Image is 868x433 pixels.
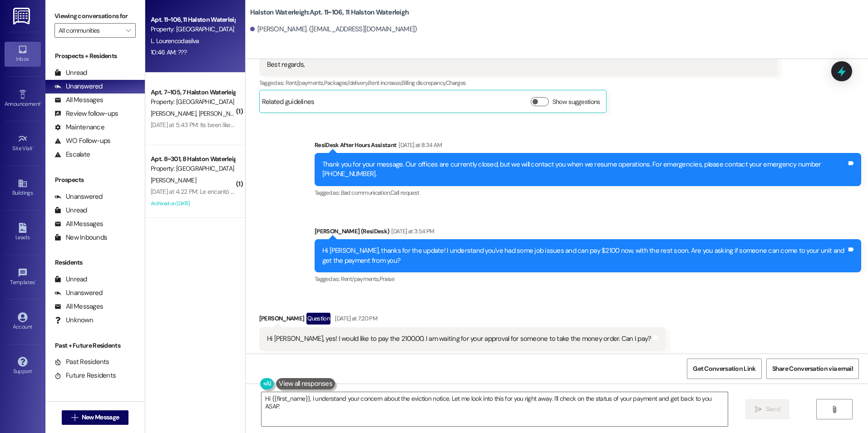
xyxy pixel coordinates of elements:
[333,314,377,323] div: [DATE] at 7:20 PM
[54,123,104,132] div: Maintenance
[54,82,103,91] div: Unanswered
[5,131,41,156] a: Site Visit •
[126,27,131,34] i: 
[396,140,442,150] div: [DATE] at 8:34 AM
[198,109,244,118] span: [PERSON_NAME]
[5,354,41,379] a: Support
[54,109,118,118] div: Review follow-ups
[755,406,762,413] i: 
[151,37,199,45] span: L. Lourencodasilva
[71,414,78,421] i: 
[150,198,236,209] div: Archived on [DATE]
[59,23,121,38] input: All communities
[54,150,90,159] div: Escalate
[5,220,41,245] a: Leads
[54,371,116,380] div: Future Residents
[552,97,600,107] label: Show suggestions
[62,410,129,425] button: New Message
[687,359,761,379] button: Get Conversation Link
[286,354,324,361] span: Rent/payments ,
[151,25,235,34] div: Property: [GEOGRAPHIC_DATA]
[45,51,145,61] div: Prospects + Residents
[390,189,419,197] span: Call request
[389,226,434,236] div: [DATE] at 3:54 PM
[401,79,446,87] span: Billing discrepancy ,
[831,406,838,413] i: 
[54,315,93,325] div: Unknown
[151,164,235,173] div: Property: [GEOGRAPHIC_DATA]
[54,68,87,78] div: Unread
[5,265,41,290] a: Templates •
[259,313,666,327] div: [PERSON_NAME]
[54,275,87,284] div: Unread
[693,364,755,374] span: Get Conversation Link
[54,192,103,202] div: Unanswered
[54,95,103,105] div: All Messages
[54,219,103,229] div: All Messages
[45,175,145,185] div: Prospects
[286,79,324,87] span: Rent/payments ,
[54,233,107,242] div: New Inbounds
[267,334,651,344] div: Hi [PERSON_NAME], yes! I would like to pay the 2100.00. I am waiting for your approval for someon...
[262,97,315,110] div: Related guidelines
[259,351,666,364] div: Tagged as:
[151,176,196,184] span: [PERSON_NAME]
[151,15,235,25] div: Apt. 11~106, 11 Halston Waterleigh
[54,288,103,298] div: Unanswered
[54,136,110,146] div: WO Follow-ups
[54,206,87,215] div: Unread
[341,189,390,197] span: Bad communication ,
[151,88,235,97] div: Apt. 7~105, 7 Halston Waterleigh
[446,79,466,87] span: Charges
[341,275,380,283] span: Rent/payments ,
[5,176,41,200] a: Buildings
[766,359,859,379] button: Share Conversation via email
[306,313,330,324] div: Question
[33,144,34,150] span: •
[151,48,187,56] div: 10:46 AM: ???
[322,246,847,266] div: Hi [PERSON_NAME], thanks for the update! I understand you've had some job issues and can pay $210...
[40,99,42,106] span: •
[13,8,32,25] img: ResiDesk Logo
[151,121,434,129] div: [DATE] at 5:43 PM: Its been like that since we moved here. We were unable to add our bank account...
[315,272,861,285] div: Tagged as:
[315,186,861,199] div: Tagged as:
[259,76,778,89] div: Tagged as:
[380,275,395,283] span: Praise
[45,341,145,350] div: Past + Future Residents
[151,109,199,118] span: [PERSON_NAME]
[261,392,727,426] textarea: Hi {{first_name}}, I understand your concern about the eviction notice. Let me look into this for...
[5,310,41,334] a: Account
[772,364,853,374] span: Share Conversation via email
[45,258,145,267] div: Residents
[324,79,368,87] span: Packages/delivery ,
[315,226,861,239] div: [PERSON_NAME] (ResiDesk)
[54,302,103,311] div: All Messages
[250,25,417,34] div: [PERSON_NAME]. ([EMAIL_ADDRESS][DOMAIN_NAME])
[151,154,235,164] div: Apt. 8~301, 8 Halston Waterleigh
[35,278,36,284] span: •
[315,140,861,153] div: ResiDesk After Hours Assistant
[745,399,789,419] button: Send
[250,8,409,17] b: Halston Waterleigh: Apt. 11~106, 11 Halston Waterleigh
[54,357,109,367] div: Past Residents
[766,404,780,414] span: Send
[151,187,375,196] div: [DATE] at 4:22 PM: Le encantó “[PERSON_NAME] ([PERSON_NAME]): You're welcome.”
[151,97,235,107] div: Property: [GEOGRAPHIC_DATA]
[82,413,119,422] span: New Message
[368,79,401,87] span: Rent increase ,
[5,42,41,66] a: Inbox
[54,9,136,23] label: Viewing conversations for
[324,354,368,361] span: Positive response
[322,160,847,179] div: Thank you for your message. Our offices are currently closed, but we will contact you when we res...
